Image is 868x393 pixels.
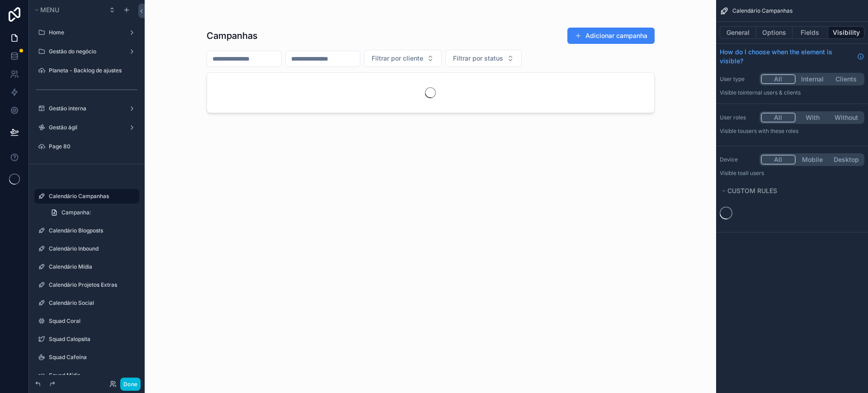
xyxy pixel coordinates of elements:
button: Fields [793,26,829,39]
span: How do I choose when the element is visible? [720,47,854,66]
label: Device [720,156,756,163]
label: Page 80 [49,143,134,150]
label: Home [49,29,121,36]
span: Menu [40,6,59,14]
label: Calendário Projetos Extras [49,281,134,289]
button: Without [829,113,863,123]
label: Gestão do negócio [49,48,121,55]
label: Calendário Mídia [49,263,134,270]
label: Squad Mídia [49,372,134,379]
label: User roles [720,114,756,121]
button: Visibility [828,26,864,39]
label: User type [720,76,756,83]
button: Internal [796,74,830,84]
button: Mobile [796,155,830,165]
span: all users [743,170,764,176]
p: Visible to [720,89,864,96]
label: Planeta - Backlog de ajustes [49,67,134,74]
button: With [796,113,830,123]
button: General [720,26,756,39]
p: Visible to [720,128,864,135]
span: Custom rules [727,187,777,194]
label: Squad Calopsita [49,336,134,343]
button: Options [756,26,793,39]
label: Gestão ágil [49,124,121,131]
label: Calendário Social [49,299,134,307]
button: Desktop [829,155,863,165]
button: Hidden pages [33,190,136,203]
label: Squad Cafeína [49,354,134,361]
span: Calendário Campanhas [732,7,793,14]
label: Calendário Inbound [49,245,134,252]
button: All [761,113,796,123]
a: Campanha: [45,205,139,220]
p: Visible to [720,170,864,177]
a: How do I choose when the element is visible? [720,47,864,66]
label: Calendário Campanhas [49,193,134,200]
span: Users with these roles [743,128,798,134]
label: Squad Coral [49,317,134,325]
button: Done [120,378,141,391]
span: Campanha: [61,209,91,216]
button: All [761,155,796,165]
label: Calendário Blogposts [49,227,134,234]
span: Internal users & clients [743,89,801,96]
label: Gestão interna [49,105,121,112]
button: Menu [33,4,103,16]
button: All [761,74,796,84]
button: Custom rules [720,185,859,197]
button: Clients [829,74,863,84]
